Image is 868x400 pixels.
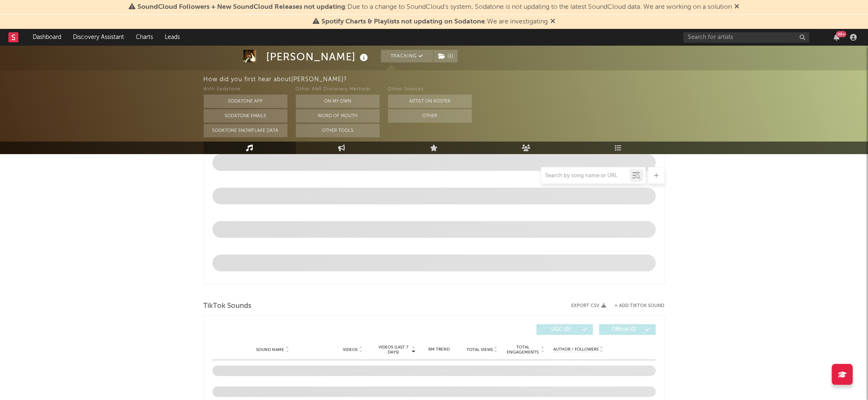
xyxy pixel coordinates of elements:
div: 6M Trend [420,346,459,353]
button: + Add TikTok Sound [606,304,665,308]
span: Sound Name [257,347,285,352]
button: Official(0) [599,324,656,335]
span: : We are investigating [321,18,548,25]
span: Total Engagements [506,345,540,355]
span: Dismiss [734,4,739,10]
span: : Due to a change to SoundCloud's system, Sodatone is not updating to the latest SoundCloud data.... [137,4,732,10]
button: Other [388,109,472,123]
button: On My Own [296,95,380,108]
button: Tracking [381,50,433,62]
button: Export CSV [572,303,606,308]
span: Total Views [466,347,493,352]
span: TikTok Sounds [204,301,252,311]
span: ( 1 ) [433,50,458,62]
div: With Sodatone [204,85,288,95]
button: Sodatone Emails [204,109,288,123]
input: Search by song name or URL [542,173,630,179]
button: Word Of Mouth [296,109,380,123]
button: 99+ [834,34,839,41]
span: Dismiss [550,18,555,25]
button: (1) [434,50,458,62]
span: Videos (last 7 days) [376,345,410,355]
span: SoundCloud Followers + New SoundCloud Releases not updating [137,4,345,10]
a: Leads [159,29,186,46]
button: Artist on Roster [388,95,472,108]
button: UGC(0) [536,324,593,335]
input: Search for artists [684,32,809,43]
span: Official ( 0 ) [605,327,643,332]
div: [PERSON_NAME] [267,50,371,64]
div: Other Sources [388,85,472,95]
button: + Add TikTok Sound [615,304,665,308]
a: Discovery Assistant [67,29,130,46]
div: 99 + [836,31,847,37]
span: UGC ( 0 ) [542,327,580,332]
button: Sodatone Snowflake Data [204,124,288,137]
button: Other Tools [296,124,380,137]
a: Charts [130,29,159,46]
div: Other A&R Discovery Methods [296,85,380,95]
span: Author / Followers [553,347,599,352]
span: Spotify Charts & Playlists not updating on Sodatone [321,18,485,25]
a: Dashboard [27,29,67,46]
button: Sodatone App [204,95,288,108]
span: Videos [343,347,358,352]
